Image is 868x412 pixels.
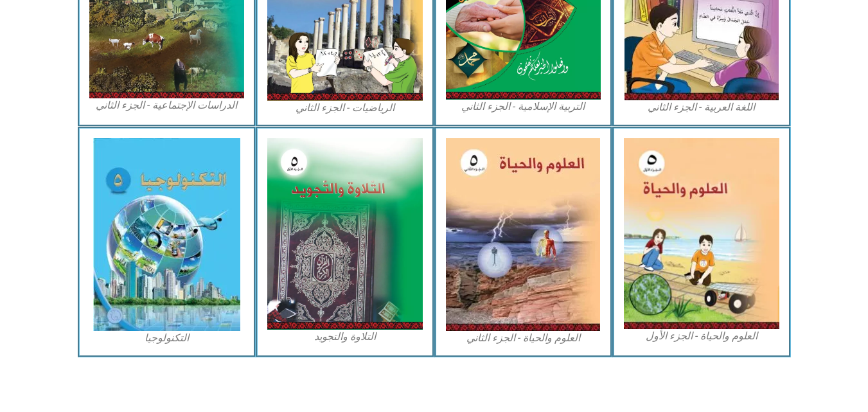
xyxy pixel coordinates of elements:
[267,330,423,344] figcaption: التلاوة والتجويد
[446,100,601,114] figcaption: التربية الإسلامية - الجزء الثاني
[89,98,245,112] figcaption: الدراسات الإجتماعية - الجزء الثاني
[89,331,245,345] figcaption: التكنولوجيا
[624,329,779,343] figcaption: العلوم والحياة - الجزء الأول
[267,101,423,115] figcaption: الرياضيات - الجزء الثاني
[446,331,601,345] figcaption: العلوم والحياة - الجزء الثاني
[624,100,779,114] figcaption: اللغة العربية - الجزء الثاني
